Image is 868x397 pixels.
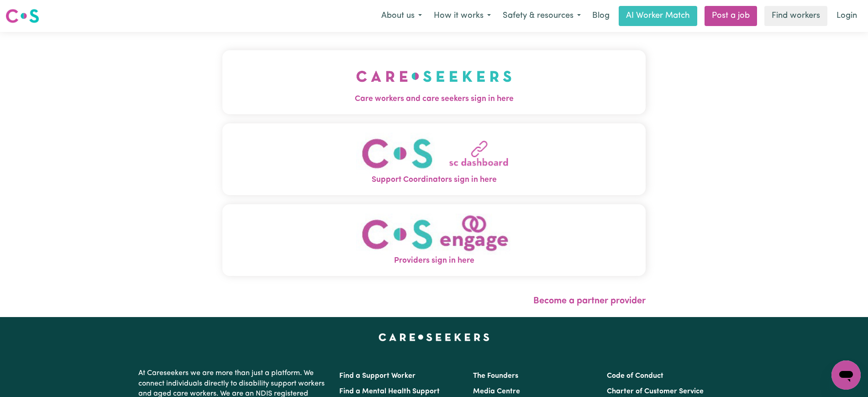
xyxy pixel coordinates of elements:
button: How it works [428,6,497,26]
a: Media Centre [473,388,520,395]
button: About us [375,6,428,26]
a: Post a job [705,6,757,26]
button: Care workers and care seekers sign in here [222,50,646,114]
a: The Founders [473,372,518,380]
span: Care workers and care seekers sign in here [222,93,646,105]
button: Safety & resources [497,6,587,26]
span: Support Coordinators sign in here [222,174,646,186]
a: AI Worker Match [619,6,697,26]
a: Charter of Customer Service [607,388,704,395]
a: Careseekers logo [5,5,39,26]
iframe: Button to launch messaging window [831,360,861,390]
a: Code of Conduct [607,372,663,380]
a: Blog [587,6,615,26]
button: Providers sign in here [222,204,646,276]
img: Careseekers logo [5,8,39,24]
button: Support Coordinators sign in here [222,123,646,195]
a: Find a Support Worker [339,372,416,380]
a: Login [831,6,863,26]
a: Careseekers home page [379,333,489,341]
a: Find workers [764,6,827,26]
a: Become a partner provider [533,296,646,306]
span: Providers sign in here [222,255,646,267]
